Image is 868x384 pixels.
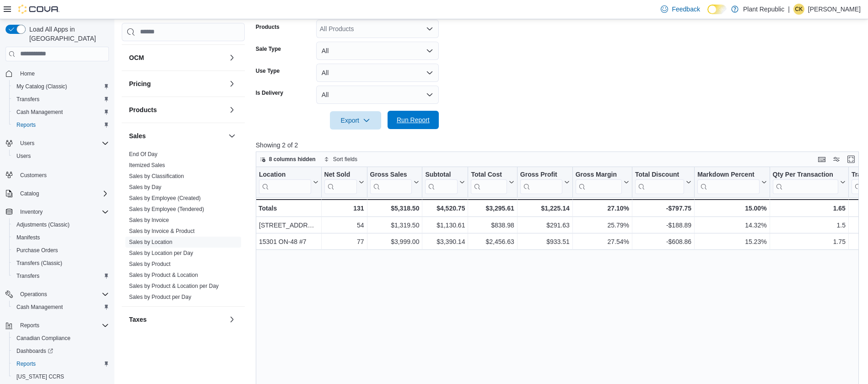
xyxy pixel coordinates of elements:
div: $5,318.50 [370,203,419,214]
span: Customers [20,172,47,179]
div: $838.98 [471,220,514,231]
span: Sales by Invoice [129,216,169,224]
a: Purchase Orders [13,245,62,256]
div: 1.5 [772,220,845,231]
button: Reports [9,357,113,370]
h3: Taxes [129,315,147,324]
button: Sort fields [320,154,361,165]
button: Inventory [16,206,46,217]
div: 15301 ON-48 #7 [259,236,318,247]
div: -$608.86 [635,236,691,247]
span: Transfers (Classic) [16,260,62,267]
div: $3,295.61 [471,203,514,214]
span: Cash Management [13,302,109,313]
a: Cash Management [13,107,66,118]
button: Operations [16,289,51,300]
span: Users [20,140,34,147]
div: Total Cost [471,171,507,194]
span: Reports [13,119,109,130]
button: Manifests [9,231,113,244]
button: Reports [16,320,43,331]
div: Sales [122,149,245,306]
div: Net Sold [324,171,356,179]
span: Load All Apps in [GEOGRAPHIC_DATA] [26,25,109,43]
div: $4,520.75 [425,203,465,214]
span: Sales by Product [129,260,171,268]
span: My Catalog (Classic) [16,83,67,90]
span: Itemized Sales [129,162,165,169]
button: Gross Profit [520,171,570,194]
h3: OCM [129,53,144,62]
div: Subtotal [425,171,458,179]
a: Transfers (Classic) [13,258,66,269]
button: Sales [129,131,225,141]
button: All [316,86,439,104]
p: Plant Republic [743,4,784,15]
div: Gross Sales [370,171,412,179]
p: Showing 2 of 2 [256,141,865,150]
span: Reports [13,358,109,369]
button: 8 columns hidden [256,154,319,165]
button: Customers [2,168,113,181]
div: 25.79% [576,220,629,231]
span: Dark Mode [707,14,708,15]
span: Cash Management [16,108,63,116]
a: My Catalog (Classic) [13,81,71,92]
button: Gross Sales [370,171,419,194]
span: End Of Day [129,151,157,158]
span: Purchase Orders [13,245,109,256]
span: Operations [20,291,47,298]
span: Users [13,151,109,162]
a: Reports [13,358,39,369]
span: Sales by Product per Day [129,293,191,301]
h3: Pricing [129,79,151,88]
div: $1,319.50 [370,220,419,231]
div: Gross Profit [520,171,562,194]
button: Net Sold [324,171,364,194]
span: Sales by Product & Location per Day [129,282,219,290]
span: Canadian Compliance [16,335,70,342]
button: Pricing [129,79,225,88]
button: Subtotal [425,171,465,194]
span: Reports [20,322,39,329]
span: Manifests [13,232,109,243]
span: Home [16,68,109,79]
div: -$188.89 [635,220,691,231]
button: Purchase Orders [9,244,113,257]
div: 1.65 [772,203,845,214]
button: Display options [831,154,842,165]
div: 131 [324,203,364,214]
span: Reports [16,320,109,331]
div: $291.63 [520,220,570,231]
span: Manifests [16,234,40,241]
span: Customers [16,169,109,180]
span: Sales by Day [129,184,162,191]
div: -$797.75 [635,203,691,214]
span: Reports [16,121,36,129]
div: Markdown Percent [697,171,759,194]
span: [US_STATE] CCRS [16,373,64,380]
div: 14.32% [697,220,766,231]
span: Purchase Orders [16,247,58,254]
div: Subtotal [425,171,458,194]
span: Inventory [20,208,43,216]
button: Catalog [16,188,43,199]
h3: Sales [129,131,146,141]
label: Products [256,23,280,31]
button: Users [2,137,113,150]
div: Qty Per Transaction [772,171,838,194]
button: Users [9,150,113,162]
a: Cash Management [13,302,66,313]
button: Products [129,105,225,114]
a: Sales by Classification [129,173,184,179]
button: Products [226,104,237,115]
div: Qty Per Transaction [772,171,838,179]
span: Sales by Employee (Tendered) [129,206,204,213]
div: Gross Margin [576,171,622,194]
span: Home [20,70,35,77]
span: Inventory [16,206,109,217]
div: Gross Margin [576,171,622,179]
div: Chilufya Kangwa [793,4,804,15]
span: Users [16,152,31,160]
span: Cash Management [16,303,63,311]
